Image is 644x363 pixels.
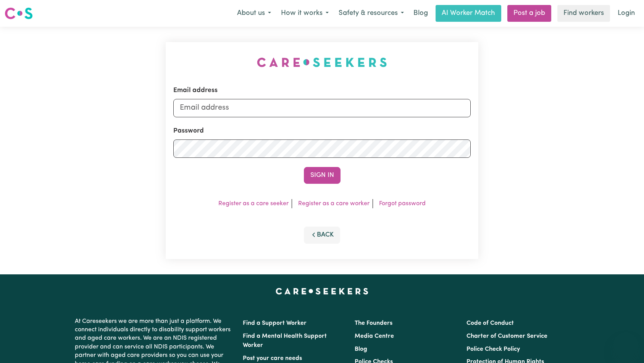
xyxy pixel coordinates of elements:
[379,201,426,207] a: Forgot password
[355,333,394,339] a: Media Centre
[243,320,307,326] a: Find a Support Worker
[507,5,551,22] a: Post a job
[232,5,276,21] button: About us
[304,227,341,243] button: Back
[243,355,302,361] a: Post your care needs
[466,346,520,352] a: Police Check Policy
[173,126,204,136] label: Password
[276,288,368,294] a: Careseekers home page
[466,333,547,339] a: Charter of Customer Service
[409,5,433,22] a: Blog
[436,5,501,22] a: AI Worker Match
[613,332,638,357] iframe: Button to launch messaging window
[334,5,409,21] button: Safety & resources
[355,346,367,352] a: Blog
[173,86,218,96] label: Email address
[466,320,514,326] a: Code of Conduct
[5,6,33,20] img: Careseekers logo
[557,5,610,22] a: Find workers
[173,99,471,117] input: Email address
[5,5,33,22] a: Careseekers logo
[304,167,341,184] button: Sign In
[243,333,327,348] a: Find a Mental Health Support Worker
[298,201,370,207] a: Register as a care worker
[218,201,289,207] a: Register as a care seeker
[276,5,334,21] button: How it works
[613,5,639,22] a: Login
[355,320,392,326] a: The Founders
